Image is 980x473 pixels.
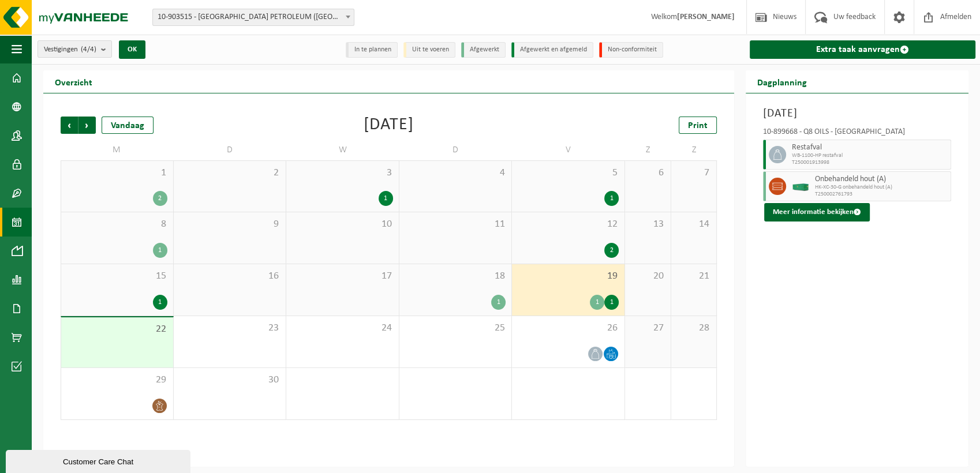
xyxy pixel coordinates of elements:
[61,140,174,160] td: M
[6,448,193,473] iframe: chat widget
[179,374,280,386] span: 30
[292,218,393,231] span: 10
[518,322,619,335] span: 26
[792,182,809,191] img: HK-XC-30-GN-00
[67,374,167,386] span: 29
[518,167,619,179] span: 5
[461,42,506,58] li: Afgewerkt
[152,9,354,26] span: 10-903515 - KUWAIT PETROLEUM (BELGIUM) NV - ANTWERPEN
[677,322,711,335] span: 28
[292,322,393,335] span: 24
[405,322,506,335] span: 25
[67,323,167,336] span: 22
[677,270,711,283] span: 21
[364,117,414,134] div: [DATE]
[346,42,398,58] li: In te plannen
[631,218,665,231] span: 13
[679,117,717,134] a: Print
[67,218,167,231] span: 8
[67,270,167,283] span: 15
[405,167,506,179] span: 4
[625,140,671,160] td: Z
[604,191,619,206] div: 1
[631,270,665,283] span: 20
[491,295,506,310] div: 1
[292,270,393,283] span: 17
[763,128,951,140] div: 10-899668 - Q8 OILS - [GEOGRAPHIC_DATA]
[815,191,948,198] span: T250002761793
[379,191,393,206] div: 1
[590,295,604,310] div: 1
[518,218,619,231] span: 12
[518,270,619,283] span: 19
[153,191,167,206] div: 2
[688,121,708,130] span: Print
[792,159,948,166] span: T250001913998
[44,41,96,58] span: Vestigingen
[78,117,96,134] span: Volgende
[153,295,167,310] div: 1
[677,167,711,179] span: 7
[750,40,975,59] a: Extra taak aanvragen
[792,152,948,159] span: WB-1100-HP restafval
[61,117,78,134] span: Vorige
[677,218,711,231] span: 14
[815,175,948,184] span: Onbehandeld hout (A)
[604,243,619,258] div: 2
[153,9,354,25] span: 10-903515 - KUWAIT PETROLEUM (BELGIUM) NV - ANTWERPEN
[792,143,948,152] span: Restafval
[604,295,619,310] div: 1
[67,167,167,179] span: 1
[43,70,104,93] h2: Overzicht
[38,40,112,58] button: Vestigingen(4/4)
[403,42,455,58] li: Uit te voeren
[405,218,506,231] span: 11
[179,322,280,335] span: 23
[631,322,665,335] span: 27
[153,243,167,258] div: 1
[179,167,280,179] span: 2
[671,140,717,160] td: Z
[631,167,665,179] span: 6
[815,184,948,191] span: HK-XC-30-G onbehandeld hout (A)
[399,140,513,160] td: D
[102,117,154,134] div: Vandaag
[179,270,280,283] span: 16
[179,218,280,231] span: 9
[746,70,818,93] h2: Dagplanning
[174,140,287,160] td: D
[286,140,399,160] td: W
[511,42,593,58] li: Afgewerkt en afgemeld
[81,46,96,53] count: (4/4)
[764,203,870,222] button: Meer informatie bekijken
[405,270,506,283] span: 18
[119,40,145,59] button: OK
[512,140,625,160] td: V
[292,167,393,179] span: 3
[599,42,663,58] li: Non-conformiteit
[677,13,735,21] strong: [PERSON_NAME]
[763,105,951,122] h3: [DATE]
